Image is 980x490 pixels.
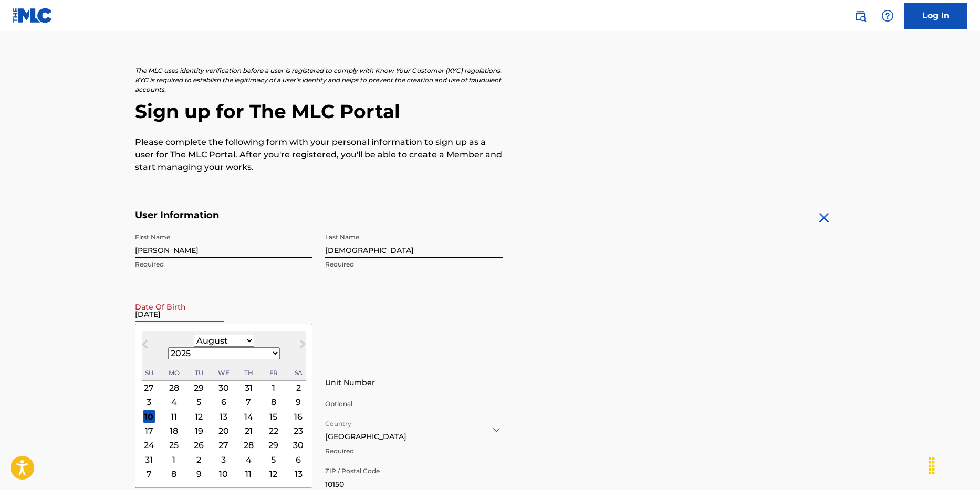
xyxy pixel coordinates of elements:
[267,381,280,394] div: Choose Friday, August 1st, 2025
[267,424,280,437] div: Choose Friday, August 22nd, 2025
[135,136,503,174] p: Please complete the following form with your personal information to sign up as a user for The ML...
[143,367,155,379] div: Sunday
[143,381,155,394] div: Choose Sunday, July 27th, 2025
[135,100,845,123] h2: Sign up for The MLC Portal
[168,396,180,409] div: Choose Monday, August 4th, 2025
[325,260,503,269] p: Required
[142,381,306,481] div: Month August, 2025
[193,367,205,379] div: Tuesday
[217,453,230,466] div: Choose Wednesday, September 3rd, 2025
[217,381,230,394] div: Choose Wednesday, July 30th, 2025
[850,5,871,26] a: Public Search
[325,399,503,409] p: Optional
[325,417,503,442] div: [GEOGRAPHIC_DATA]
[168,439,180,452] div: Choose Monday, August 25th, 2025
[242,453,255,466] div: Choose Thursday, September 4th, 2025
[267,367,280,379] div: Friday
[292,396,305,409] div: Choose Saturday, August 9th, 2025
[13,8,53,23] img: MLC Logo
[267,453,280,466] div: Choose Friday, September 5th, 2025
[143,453,155,466] div: Choose Sunday, August 31st, 2025
[168,367,180,379] div: Monday
[193,439,205,452] div: Choose Tuesday, August 26th, 2025
[135,66,503,94] p: The MLC uses identity verification before a user is registered to comply with Know Your Customer ...
[135,356,845,368] h5: Personal Address
[292,410,305,423] div: Choose Saturday, August 16th, 2025
[242,439,255,452] div: Choose Thursday, August 28th, 2025
[267,439,280,452] div: Choose Friday, August 29th, 2025
[168,381,180,394] div: Choose Monday, July 28th, 2025
[168,453,180,466] div: Choose Monday, September 1st, 2025
[325,446,503,456] p: Required
[217,424,230,437] div: Choose Wednesday, August 20th, 2025
[168,467,180,480] div: Choose Monday, September 8th, 2025
[143,396,155,409] div: Choose Sunday, August 3rd, 2025
[137,338,153,355] button: Previous Month
[168,424,180,437] div: Choose Monday, August 18th, 2025
[193,396,205,409] div: Choose Tuesday, August 5th, 2025
[877,5,898,26] div: Help
[242,467,255,480] div: Choose Thursday, September 11th, 2025
[927,440,980,490] iframe: Chat Widget
[904,3,967,29] a: Log In
[292,424,305,437] div: Choose Saturday, August 23rd, 2025
[292,381,305,394] div: Choose Saturday, August 2nd, 2025
[217,439,230,452] div: Choose Wednesday, August 27th, 2025
[242,410,255,423] div: Choose Thursday, August 14th, 2025
[267,410,280,423] div: Choose Friday, August 15th, 2025
[143,410,155,423] div: Choose Sunday, August 10th, 2025
[242,424,255,437] div: Choose Thursday, August 21st, 2025
[854,9,867,22] img: search
[292,453,305,466] div: Choose Saturday, September 6th, 2025
[267,396,280,409] div: Choose Friday, August 8th, 2025
[143,424,155,437] div: Choose Sunday, August 17th, 2025
[217,367,230,379] div: Wednesday
[325,413,351,429] label: Country
[135,260,312,269] p: Required
[135,209,503,221] h5: User Information
[292,467,305,480] div: Choose Saturday, September 13th, 2025
[168,410,180,423] div: Choose Monday, August 11th, 2025
[881,9,894,22] img: help
[217,467,230,480] div: Choose Wednesday, September 10th, 2025
[193,453,205,466] div: Choose Tuesday, September 2nd, 2025
[217,410,230,423] div: Choose Wednesday, August 13th, 2025
[294,338,311,355] button: Next Month
[193,424,205,437] div: Choose Tuesday, August 19th, 2025
[816,209,832,226] img: close
[193,381,205,394] div: Choose Tuesday, July 29th, 2025
[193,467,205,480] div: Choose Tuesday, September 9th, 2025
[292,367,305,379] div: Saturday
[923,450,940,482] div: Drag
[143,439,155,452] div: Choose Sunday, August 24th, 2025
[292,439,305,452] div: Choose Saturday, August 30th, 2025
[217,396,230,409] div: Choose Wednesday, August 6th, 2025
[143,467,155,480] div: Choose Sunday, September 7th, 2025
[135,324,312,488] div: Choose Date
[242,396,255,409] div: Choose Thursday, August 7th, 2025
[242,367,255,379] div: Thursday
[193,410,205,423] div: Choose Tuesday, August 12th, 2025
[242,381,255,394] div: Choose Thursday, July 31st, 2025
[267,467,280,480] div: Choose Friday, September 12th, 2025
